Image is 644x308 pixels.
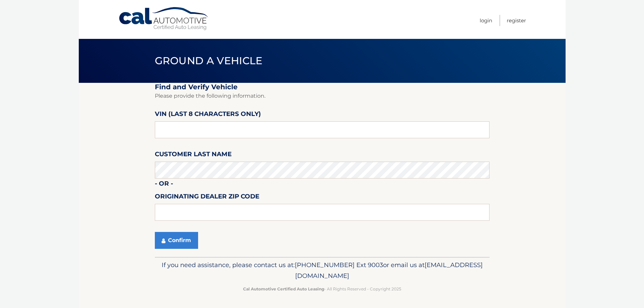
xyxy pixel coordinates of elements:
[118,7,210,31] a: Cal Automotive
[159,260,485,281] p: If you need assistance, please contact us at: or email us at
[507,15,526,26] a: Register
[159,285,485,292] p: - All Rights Reserved - Copyright 2025
[155,83,490,91] h2: Find and Verify Vehicle
[155,232,198,249] button: Confirm
[480,15,492,26] a: Login
[243,286,324,291] strong: Cal Automotive Certified Auto Leasing
[155,91,490,101] p: Please provide the following information.
[155,149,232,162] label: Customer Last Name
[155,54,263,67] span: Ground a Vehicle
[155,191,259,204] label: Originating Dealer Zip Code
[155,109,261,121] label: VIN (last 8 characters only)
[295,261,383,269] span: [PHONE_NUMBER] Ext 9003
[155,179,173,191] label: - or -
